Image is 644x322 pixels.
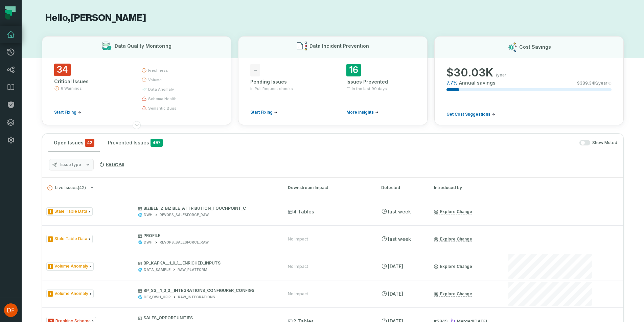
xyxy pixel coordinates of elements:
span: semantic bugs [148,106,177,111]
div: RAW_INTEGRATIONS [178,295,215,300]
span: Get Cost Suggestions [446,112,490,117]
button: Live Issues(42) [47,185,276,190]
span: 8 Warnings [61,86,82,91]
h3: Data Incident Prevention [309,43,369,49]
a: Explore Change [434,236,472,242]
span: Issue Type [46,262,94,271]
span: Severity [48,264,53,269]
span: Issue Type [46,207,93,216]
span: More insights [346,110,374,115]
span: in Pull Request checks [250,86,293,91]
p: BP_KAFKA__1_0_1__ENRICHED_INPUTS [138,260,276,266]
span: In the last 90 days [352,86,387,91]
span: freshness [148,68,168,73]
div: DWH [144,212,153,217]
span: Issue type [60,162,81,167]
span: Annual savings [459,79,496,86]
a: Explore Change [434,209,472,214]
span: volume [148,77,162,83]
div: Issues Prevented [346,78,415,85]
span: Severity [48,209,53,214]
div: Detected [381,185,422,191]
span: $ 389.34K /year [577,80,607,86]
relative-time: Sep 29, 2025 at 1:30 AM EDT [388,291,403,297]
div: RAW_PLATFORM [178,267,207,272]
span: Start Fixing [250,110,273,115]
span: Live Issues ( 42 ) [47,185,86,190]
h3: Data Quality Monitoring [115,43,171,49]
button: Issue type [49,159,94,170]
a: More insights [346,110,378,115]
button: Open Issues [48,134,100,152]
span: schema health [148,96,177,101]
span: Severity [48,236,53,242]
div: Downstream Impact [288,185,369,191]
div: No Impact [288,264,308,269]
a: Explore Change [434,291,472,297]
h3: Cost Savings [519,44,551,50]
a: Start Fixing [250,110,277,115]
span: 16 [346,64,361,76]
span: Severity [48,291,53,297]
div: Introduced by [434,185,495,191]
div: DWH [144,240,153,245]
img: avatar of Dan Feola [4,303,18,317]
span: - [250,64,260,76]
div: DATA_SAMPLE [144,267,170,272]
button: Prevented Issues [102,134,168,152]
span: 4 Tables [288,208,314,215]
span: 497 [151,139,163,147]
div: DEV_DWH_OFIR [144,295,171,300]
a: Get Cost Suggestions [446,112,495,117]
span: 7.7 % [446,79,458,86]
div: REVOPS_SALESFORCE_RAW [160,240,209,245]
span: 34 [54,64,71,76]
span: data anomaly [148,87,174,92]
span: Issue Type [46,290,94,298]
div: Critical Issues [54,78,129,85]
button: Reset All [96,159,127,170]
div: Show Muted [171,140,617,146]
span: Issue Type [46,235,93,243]
div: REVOPS_SALESFORCE_RAW [160,212,209,217]
p: PROFILE [138,233,276,238]
div: No Impact [288,236,308,242]
button: Cost Savings$30.03K/year7.7%Annual savings$389.34K/yearGet Cost Suggestions [434,36,624,125]
button: Data Quality Monitoring34Critical Issues8 WarningsStart Fixingfreshnessvolumedata anomalyschema h... [42,36,231,125]
div: No Impact [288,291,308,297]
h1: Hello, [PERSON_NAME] [42,12,624,24]
relative-time: Oct 1, 2025 at 1:15 AM EDT [388,236,411,242]
span: Start Fixing [54,110,76,115]
span: $ 30.03K [446,66,493,79]
a: Start Fixing [54,110,81,115]
span: /year [496,72,506,78]
div: Pending Issues [250,78,319,85]
p: BIZIBLE_2_BIZIBLE_ATTRIBUTION_TOUCHPOINT_C [138,206,276,211]
a: Explore Change [434,264,472,269]
p: SALES_OPPORTUNITIES [138,315,276,321]
span: critical issues and errors combined [85,139,94,147]
button: Data Incident Prevention-Pending Issuesin Pull Request checksStart Fixing16Issues PreventedIn the... [238,36,428,125]
relative-time: Sep 29, 2025 at 1:30 AM EDT [388,263,403,269]
relative-time: Oct 1, 2025 at 11:22 PM EDT [388,209,411,214]
p: BP_S3__1_0_0__INTEGRATIONS_CONFIGURER_CONFIGS [138,288,276,293]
